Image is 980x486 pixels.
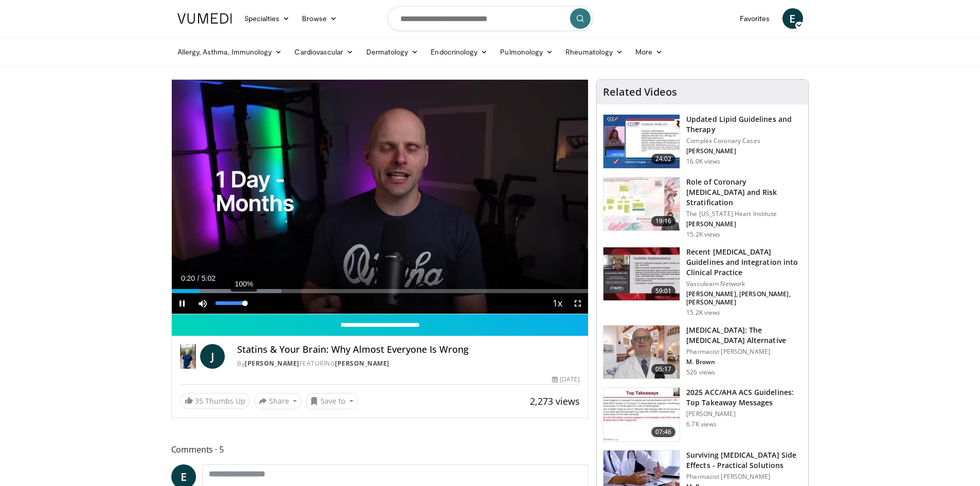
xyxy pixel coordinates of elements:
video-js: Video Player [172,80,589,314]
p: [PERSON_NAME] [686,220,802,228]
p: The [US_STATE] Heart Institute [686,210,802,218]
a: Cardiovascular [288,42,360,62]
div: Progress Bar [172,289,589,293]
img: Dr. Jordan Rennicke [180,344,197,369]
h3: Recent [MEDICAL_DATA] Guidelines and Integration into Clinical Practice [686,247,802,278]
a: [PERSON_NAME] [245,359,299,368]
div: [DATE] [552,375,580,384]
a: Dermatology [360,42,425,62]
span: 59:01 [651,286,676,296]
a: Pulmonology [494,42,559,62]
a: E [782,8,803,29]
p: M. Brown [686,358,802,366]
p: Vasculearn Network [686,280,802,288]
span: / [198,274,200,282]
h3: 2025 ACC/AHA ACS Guidelines: Top Takeaway Messages [686,387,802,408]
button: Pause [172,293,192,314]
span: Comments 5 [171,443,589,456]
span: 2,273 views [530,395,580,407]
a: J [200,344,225,369]
a: 05:17 [MEDICAL_DATA]: The [MEDICAL_DATA] Alternative Pharmacist [PERSON_NAME] M. Brown 526 views [603,325,802,380]
a: Specialties [238,8,296,29]
p: Pharmacist [PERSON_NAME] [686,348,802,356]
img: 1efa8c99-7b8a-4ab5-a569-1c219ae7bd2c.150x105_q85_crop-smart_upscale.jpg [603,177,680,231]
h4: Related Videos [603,86,677,98]
a: 24:02 Updated Lipid Guidelines and Therapy Complex Coronary Cases [PERSON_NAME] 16.0K views [603,114,802,169]
input: Search topics, interventions [387,6,593,31]
button: Mute [192,293,213,314]
h3: Surviving [MEDICAL_DATA] Side Effects - Practical Solutions [686,450,802,471]
p: 15.2K views [686,309,720,317]
a: 59:01 Recent [MEDICAL_DATA] Guidelines and Integration into Clinical Practice Vasculearn Network ... [603,247,802,317]
p: 16.0K views [686,157,720,166]
span: 5:02 [202,274,216,282]
button: Share [254,393,302,409]
span: 19:16 [651,216,676,226]
a: [PERSON_NAME] [335,359,389,368]
p: [PERSON_NAME], [PERSON_NAME], [PERSON_NAME] [686,290,802,307]
p: Pharmacist [PERSON_NAME] [686,473,802,481]
div: By FEATURING [237,359,580,368]
div: Volume Level [216,301,245,305]
a: Favorites [734,8,776,29]
p: 526 views [686,368,715,376]
img: 87825f19-cf4c-4b91-bba1-ce218758c6bb.150x105_q85_crop-smart_upscale.jpg [603,247,680,301]
h4: Statins & Your Brain: Why Almost Everyone Is Wrong [237,344,580,355]
h3: [MEDICAL_DATA]: The [MEDICAL_DATA] Alternative [686,325,802,346]
p: Complex Coronary Cases [686,137,802,145]
p: [PERSON_NAME] [686,410,802,418]
img: 369ac253-1227-4c00-b4e1-6e957fd240a8.150x105_q85_crop-smart_upscale.jpg [603,388,680,441]
button: Playback Rate [547,293,567,314]
a: Browse [296,8,343,29]
a: 19:16 Role of Coronary [MEDICAL_DATA] and Risk Stratification The [US_STATE] Heart Institute [PER... [603,177,802,239]
span: 07:46 [651,427,676,437]
span: 24:02 [651,154,676,164]
p: 6.7K views [686,420,717,428]
h3: Role of Coronary [MEDICAL_DATA] and Risk Stratification [686,177,802,208]
span: 05:17 [651,364,676,374]
p: 15.2K views [686,230,720,239]
a: 35 Thumbs Up [180,393,250,409]
button: Save to [306,393,358,409]
img: VuMedi Logo [177,13,232,24]
a: Rheumatology [559,42,629,62]
span: 0:20 [181,274,195,282]
a: Endocrinology [424,42,494,62]
button: Fullscreen [567,293,588,314]
a: More [629,42,669,62]
p: [PERSON_NAME] [686,147,802,155]
h3: Updated Lipid Guidelines and Therapy [686,114,802,135]
a: 07:46 2025 ACC/AHA ACS Guidelines: Top Takeaway Messages [PERSON_NAME] 6.7K views [603,387,802,442]
img: 77f671eb-9394-4acc-bc78-a9f077f94e00.150x105_q85_crop-smart_upscale.jpg [603,115,680,168]
a: Allergy, Asthma, Immunology [171,42,289,62]
span: 35 [195,396,203,406]
img: ce9609b9-a9bf-4b08-84dd-8eeb8ab29fc6.150x105_q85_crop-smart_upscale.jpg [603,326,680,379]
